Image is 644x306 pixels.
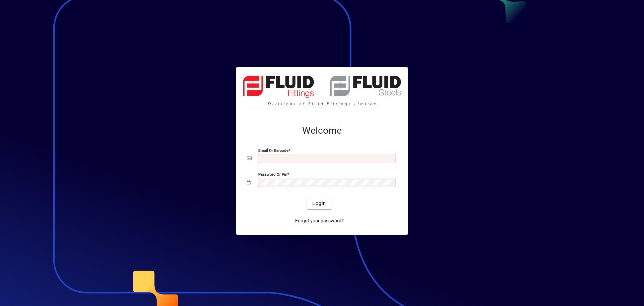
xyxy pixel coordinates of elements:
h2: Welcome [247,125,397,136]
span: Forgot your password? [295,217,344,224]
a: Forgot your password? [292,215,346,227]
mat-label: Password or Pin [258,172,287,177]
mat-label: Email or Barcode [258,148,288,153]
button: Login [307,197,331,209]
span: Login [312,200,326,207]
